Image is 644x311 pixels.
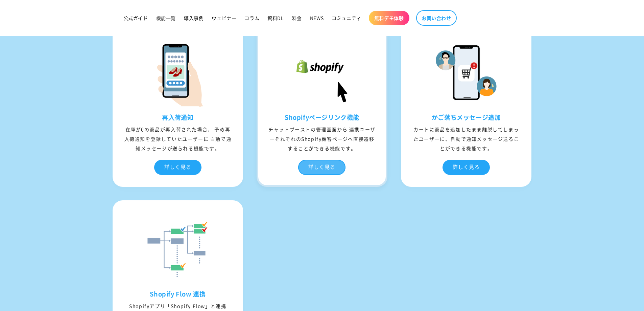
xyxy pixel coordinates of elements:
[156,15,176,21] span: 機能一覧
[154,160,201,175] div: 詳しく見る
[292,15,302,21] span: 料金
[144,39,212,107] img: 再⼊荷通知
[288,39,356,107] img: Shopifyページリンク機能
[443,160,490,175] div: 詳しく見る
[180,11,208,25] a: 導入事例
[119,11,152,25] a: 公式ガイド
[208,11,240,25] a: ウェビナー
[328,11,365,25] a: コミュニティ
[152,11,180,25] a: 機能一覧
[332,15,361,21] span: コミュニティ
[258,113,386,121] h3: Shopifyページリンク機能
[288,11,306,25] a: 料金
[432,39,500,107] img: かご落ちメッセージ追加
[369,11,409,25] a: 無料デモ体験
[258,125,386,153] div: チャットブーストの管理画⾯から 連携ユーザーそれぞれのShopify顧客ページへ直接遷移することができる機能です。
[298,160,345,175] div: 詳しく見る
[422,15,451,21] span: お問い合わせ
[403,113,530,121] h3: かご落ちメッセージ追加
[267,15,284,21] span: 資料DL
[123,15,148,21] span: 公式ガイド
[144,216,212,283] img: Shopify Flow 連携
[374,15,404,21] span: 無料デモ体験
[114,125,242,153] div: 在庫が0の商品が再⼊荷された場合、 予め再⼊荷通知を登録していたユーザーに ⾃動で通知メッセージが送られる機能です。
[416,10,457,26] a: お問い合わせ
[263,11,288,25] a: 資料DL
[212,15,236,21] span: ウェビナー
[114,290,242,298] h3: Shopify Flow 連携
[114,113,242,121] h3: 再⼊荷通知
[184,15,204,21] span: 導入事例
[310,15,324,21] span: NEWS
[244,15,259,21] span: コラム
[403,125,530,153] div: カートに商品を追加したまま離脱してしまったユーザーに、自動で通知メッセージ送ることができる機能です。
[306,11,328,25] a: NEWS
[240,11,263,25] a: コラム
